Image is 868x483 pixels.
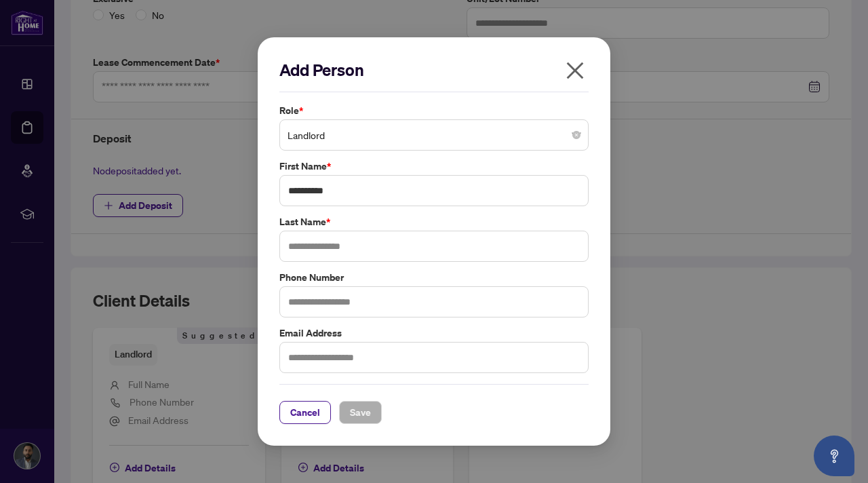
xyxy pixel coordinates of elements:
[279,401,331,424] button: Cancel
[279,159,589,174] label: First Name
[814,436,854,476] button: Open asap
[564,60,586,81] span: close
[279,326,589,341] label: Email Address
[288,122,580,148] span: Landlord
[279,103,589,118] label: Role
[279,214,589,229] label: Last Name
[279,270,589,285] label: Phone Number
[339,401,382,424] button: Save
[290,402,320,423] span: Cancel
[279,59,589,81] h2: Add Person
[572,131,580,139] span: close-circle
